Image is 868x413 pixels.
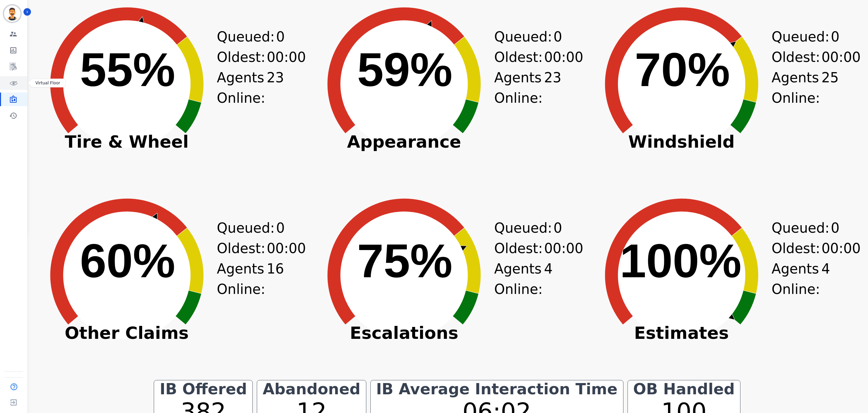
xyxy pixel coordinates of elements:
span: Tire & Wheel [33,138,220,145]
text: 70% [635,43,730,96]
span: 0 [553,27,562,47]
div: Oldest: [494,238,545,259]
div: OB Handled [632,384,736,394]
div: IB Average Interaction Time [375,384,619,394]
span: 00:00 [821,47,861,67]
div: Oldest: [217,238,268,259]
div: Oldest: [772,47,823,67]
span: 00:00 [544,47,583,67]
div: Oldest: [772,238,823,259]
div: Agents Online: [217,259,275,299]
div: Oldest: [494,47,545,67]
img: Bordered avatar [4,5,20,22]
span: Other Claims [33,330,220,336]
span: 00:00 [267,238,306,259]
text: 100% [620,234,741,287]
span: 23 [544,67,562,108]
div: Queued: [494,218,545,238]
span: Appearance [311,138,498,145]
div: Oldest: [217,47,268,67]
text: 60% [80,234,175,287]
span: 4 [544,259,553,299]
span: 0 [831,27,839,47]
div: Queued: [217,218,268,238]
div: Agents Online: [772,259,830,299]
div: Agents Online: [494,67,552,108]
span: 00:00 [267,47,306,67]
span: 0 [276,218,285,238]
span: 25 [821,67,839,108]
text: 55% [80,43,175,96]
div: Agents Online: [494,259,552,299]
div: IB Offered [158,384,248,394]
div: Queued: [772,27,823,47]
span: Windshield [588,138,775,145]
span: Escalations [311,330,498,336]
span: 23 [267,67,284,108]
div: Agents Online: [217,67,275,108]
text: 59% [357,43,452,96]
span: 16 [267,259,284,299]
span: 0 [276,27,285,47]
text: 75% [357,234,452,287]
span: 0 [553,218,562,238]
div: Queued: [772,218,823,238]
span: 00:00 [821,238,861,259]
span: 00:00 [544,238,583,259]
span: Estimates [588,330,775,336]
span: 4 [821,259,830,299]
span: 0 [831,218,839,238]
div: Queued: [217,27,268,47]
div: Abandoned [261,384,362,394]
div: Queued: [494,27,545,47]
div: Agents Online: [772,67,830,108]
